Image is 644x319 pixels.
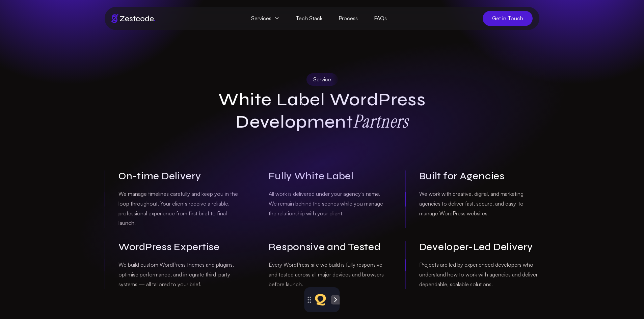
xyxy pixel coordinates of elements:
[419,189,539,218] p: We work with creative, digital, and marketing agencies to deliver fast, secure, and easy-to-manag...
[419,260,539,289] p: Projects are led by experienced developers who understand how to work with agencies and deliver d...
[366,11,395,26] a: FAQs
[118,241,239,253] h3: WordPress Expertise
[269,189,389,218] p: All work is delivered under your agency’s name. We remain behind the scenes while you manage the ...
[419,241,539,253] h3: Developer-Led Delivery
[192,89,452,133] h1: White Label WordPress Development
[118,260,239,289] p: We build custom WordPress themes and plugins, optimise performance, and integrate third-party sys...
[118,189,239,228] p: We manage timelines carefully and keep you in the loop throughout. Your clients receive a reliabl...
[269,260,389,289] p: Every WordPress site we build is fully responsive and tested across all major devices and browser...
[306,73,338,86] div: Service
[419,170,539,182] h3: Built for Agencies
[353,109,408,133] strong: Partners
[288,11,330,26] a: Tech Stack
[330,11,366,26] a: Process
[118,170,239,182] h3: On-time Delivery
[269,241,389,253] h3: Responsive and Tested
[111,14,155,23] img: Brand logo of zestcode digital
[483,11,533,26] a: Get in Touch
[243,11,288,26] span: Services
[269,170,389,182] h3: Fully White Label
